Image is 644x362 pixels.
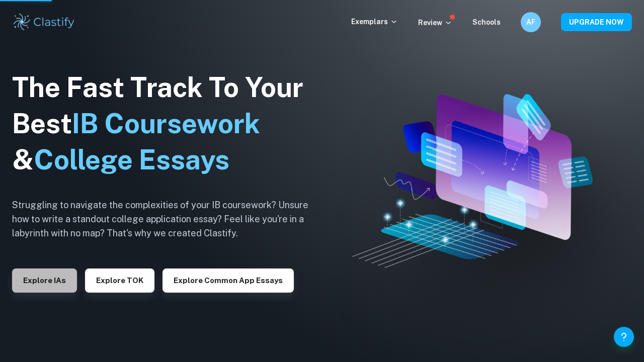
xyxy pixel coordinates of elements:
p: Exemplars [351,16,398,27]
h1: The Fast Track To Your Best & [12,69,324,178]
h6: AF [525,17,537,28]
span: College Essays [34,144,229,175]
img: Clastify logo [12,12,76,32]
button: AF [521,12,541,32]
a: Explore IAs [12,275,77,285]
a: Explore Common App essays [163,275,294,285]
p: Review [418,17,452,28]
button: Help and Feedback [614,327,634,347]
span: IB Coursework [72,108,260,139]
a: Schools [472,18,501,26]
button: Explore Common App essays [163,268,294,293]
button: Explore IAs [12,268,77,293]
button: Explore TOK [85,268,154,293]
img: Clastify hero [352,94,593,268]
h6: Struggling to navigate the complexities of your IB coursework? Unsure how to write a standout col... [12,198,324,240]
a: Explore TOK [85,275,154,285]
button: UPGRADE NOW [561,13,632,31]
